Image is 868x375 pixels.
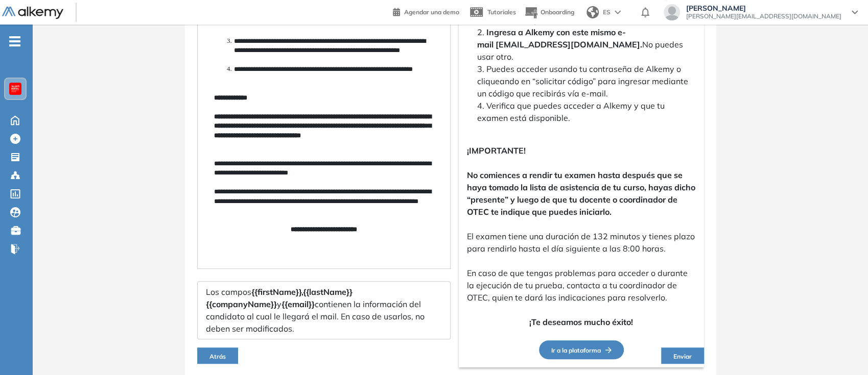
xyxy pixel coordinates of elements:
span: Onboarding [541,8,574,16]
strong: [EMAIL_ADDRESS][DOMAIN_NAME]. [496,39,642,49]
strong: ¡Te deseamos mucho éxito! [529,317,633,327]
strong: No comiences a rendir tu examen hasta después que se haya tomado la lista de asistencia de tu cur... [467,170,695,217]
li: Verifica que puedes acceder a Alkemy y que tu examen está disponible. [477,99,696,124]
li: No puedes usar otro. [477,26,696,63]
span: {{email}} [281,299,315,309]
span: [PERSON_NAME][EMAIL_ADDRESS][DOMAIN_NAME] [686,12,841,20]
span: Enviar [673,353,692,360]
a: Agendar una demo [393,5,459,17]
button: Onboarding [524,2,574,23]
span: {{companyName}} [206,299,277,309]
span: Agendar una demo [404,8,459,16]
button: Enviar [661,347,704,364]
span: ES [603,8,611,17]
button: Atrás [197,347,238,364]
p: En caso de que tengas problemas para acceder o durante la ejecución de tu prueba, contacta a tu c... [467,267,696,304]
strong: ¡IMPORTANTE! [467,145,526,156]
img: Logo [2,7,63,19]
strong: Ingresa a Alkemy con este mismo e-mail [477,27,626,49]
p: El examen tiene una duración de 132 minutos y tienes plazo para rendirlo hasta el día siguiente a... [467,230,696,255]
span: {{lastName}} [303,287,353,297]
span: {{firstName}}, [251,287,303,297]
li: Puedes acceder usando tu contraseña de Alkemy o cliqueando en “solicitar código” para ingresar me... [477,63,696,99]
div: Los campos y contienen la información del candidato al cual le llegará el mail. En caso de usarlo... [197,281,451,339]
i: - [9,40,20,42]
span: [PERSON_NAME] [686,4,841,12]
span: Tutoriales [487,8,516,16]
img: arrow [615,10,621,14]
img: world [587,6,599,18]
img: https://assets.alkemy.org/workspaces/620/d203e0be-08f6-444b-9eae-a92d815a506f.png [11,85,19,93]
span: Atrás [209,353,226,360]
